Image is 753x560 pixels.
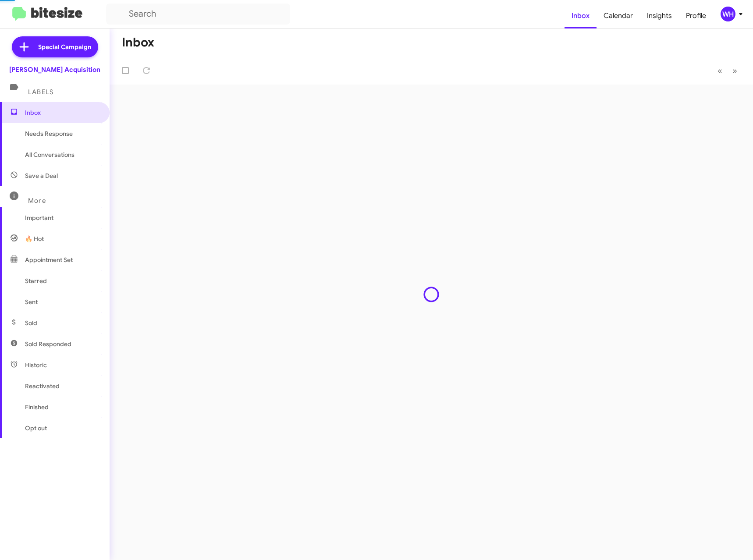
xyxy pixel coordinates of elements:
[106,4,290,25] input: Search
[713,62,742,80] nav: Page navigation example
[9,65,100,74] div: [PERSON_NAME] Acquisition
[25,150,75,159] span: All Conversations
[727,62,742,80] button: Next
[25,361,47,369] span: Historic
[732,65,737,76] span: »
[28,88,53,96] span: Labels
[597,3,640,28] a: Calendar
[25,129,99,138] span: Needs Response
[679,3,713,28] a: Profile
[12,36,98,57] a: Special Campaign
[38,43,91,51] span: Special Campaign
[25,340,71,348] span: Sold Responded
[25,213,99,222] span: Important
[25,276,47,285] span: Starred
[25,403,49,411] span: Finished
[712,62,728,80] button: Previous
[640,3,679,28] a: Insights
[25,171,58,180] span: Save a Deal
[25,424,47,432] span: Opt out
[25,382,60,390] span: Reactivated
[25,298,38,306] span: Sent
[717,65,722,76] span: «
[565,3,597,28] a: Inbox
[713,7,743,21] button: WH
[721,7,735,21] div: WH
[25,255,73,264] span: Appointment Set
[25,234,44,243] span: 🔥 Hot
[25,108,99,117] span: Inbox
[122,35,154,50] h1: Inbox
[25,319,37,327] span: Sold
[28,197,46,205] span: More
